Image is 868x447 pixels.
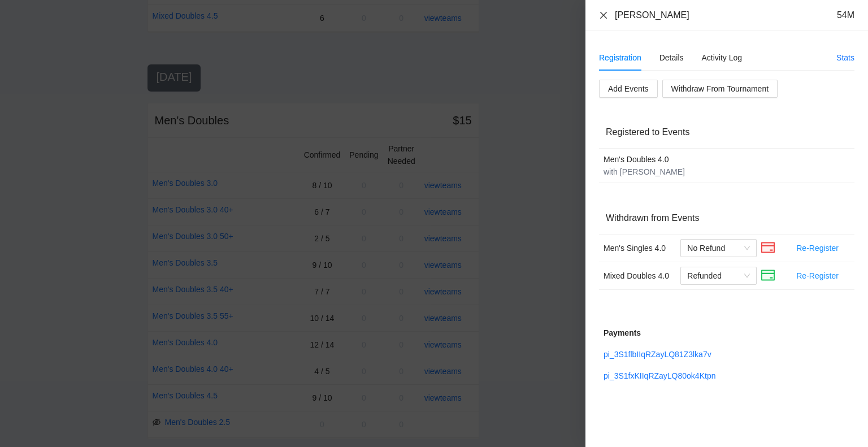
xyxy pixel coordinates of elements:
[604,350,711,359] a: pi_3S1flbIIqRZayLQ81Z3lka7v
[604,371,715,380] a: pi_3S1fxKIIqRZayLQ80ok4Ktpn
[836,53,854,62] a: Stats
[599,51,641,64] div: Registration
[796,270,839,282] span: Re-Register
[687,267,750,284] span: Refunded
[604,242,671,254] div: Men's Singles 4.0
[599,11,608,20] span: close
[687,240,750,257] span: No Refund
[761,241,775,254] span: credit-card
[599,80,658,98] button: Add Events
[796,242,839,254] span: Re-Register
[615,9,689,21] div: [PERSON_NAME]
[787,239,848,257] button: Re-Register
[604,166,827,178] div: with [PERSON_NAME]
[787,267,848,285] button: Re-Register
[671,83,769,95] span: Withdraw From Tournament
[604,153,827,166] div: Men's Doubles 4.0
[662,80,778,98] button: Withdraw From Tournament
[837,9,854,21] div: 54M
[604,327,850,339] div: Payments
[761,268,775,282] span: credit-card
[608,83,649,95] span: Add Events
[702,51,743,64] div: Activity Log
[604,270,671,282] div: Mixed Doubles 4.0
[606,202,848,234] div: Withdrawn from Events
[659,51,684,64] div: Details
[606,116,848,148] div: Registered to Events
[599,11,608,20] button: Close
